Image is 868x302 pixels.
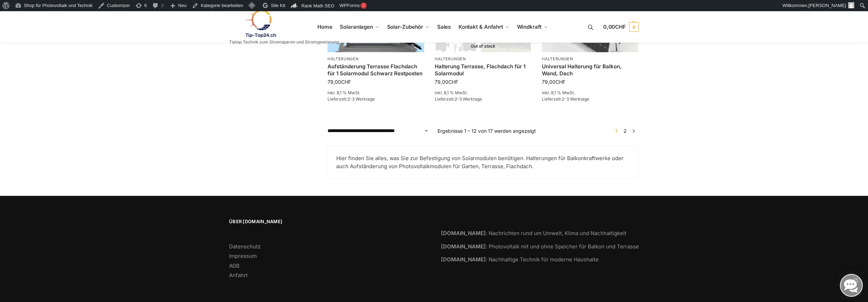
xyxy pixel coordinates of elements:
span: 0 [629,22,639,32]
a: Windkraft [514,11,551,43]
span: CHF [615,23,626,30]
span: CHF [556,79,565,85]
span: Kontakt & Anfahrt [459,23,503,30]
a: Halterung Terrasse, Flachdach für 1 Solarmodul [435,63,531,77]
nav: Produkt-Seitennummerierung [611,127,639,135]
span: Sales [437,23,451,30]
a: Halterungen [328,56,359,61]
span: CHF [341,79,351,85]
span: Lieferzeit: [542,96,589,102]
p: Tiptop Technik zum Stromsparen und Stromgewinnung [229,40,339,44]
span: Site Kit [271,3,285,8]
a: [DOMAIN_NAME]: Nachhaltige Technik für moderne Haushalte [441,256,599,263]
p: Hier finden Sie alles, was Sie zur Befestigung von Solarmodulen benötigen. Halterungen für Balkon... [336,155,630,170]
span: CHF [448,79,458,85]
bdi: 79,00 [542,79,565,85]
bdi: 79,00 [328,79,351,85]
span: Windkraft [517,23,542,30]
a: Impressum [229,253,257,259]
span: Seite 1 [613,128,619,134]
strong: [DOMAIN_NAME] [441,256,486,263]
a: Kontakt & Anfahrt [455,11,512,43]
div: 2 [360,2,367,9]
a: Seite 2 [622,128,628,134]
span: 0,00 [603,23,626,30]
nav: Cart contents [603,11,639,43]
span: Über [DOMAIN_NAME] [229,218,427,225]
a: → [631,127,636,135]
a: 0,00CHF 0 [603,16,639,37]
a: Anfahrt [229,272,248,279]
span: Rank Math SEO [301,3,334,8]
span: Lieferzeit: [435,96,482,102]
span: [PERSON_NAME] [808,3,846,8]
a: Solaranlagen [337,11,382,43]
strong: [DOMAIN_NAME] [441,243,486,250]
img: Benutzerbild von Rupert Spoddig [848,2,854,8]
a: Sales [434,11,454,43]
span: 2-3 Werktage [562,96,589,102]
span: 2-3 Werktage [347,96,375,102]
p: Ergebnisse 1 – 12 von 17 werden angezeigt [438,127,536,135]
p: inkl. 8,1 % MwSt. [435,90,531,96]
a: [DOMAIN_NAME]: Photovoltaik mit und ohne Speicher für Balkon und Terrasse [441,243,639,250]
span: Solaranlagen [340,23,373,30]
p: inkl. 8,1 % MwSt. [328,90,424,96]
a: Datenschutz [229,243,261,250]
p: inkl. 8,1 % MwSt. [542,90,639,96]
a: Halterungen [435,56,466,61]
a: AGB [229,262,240,269]
bdi: 79,00 [435,79,458,85]
a: [DOMAIN_NAME]: Nachrichten rund um Umwelt, Klima und Nachhaltigkeit [441,230,626,236]
a: Solar-Zubehör [384,11,432,43]
select: Shop-Reihenfolge [328,127,429,135]
span: 2-3 Werktage [455,96,482,102]
span: Lieferzeit: [328,96,375,102]
a: Aufständerung Terrasse Flachdach für 1 Solarmodul Schwarz Restposten [328,63,424,77]
img: Solaranlagen, Speicheranlagen und Energiesparprodukte [229,9,290,38]
strong: [DOMAIN_NAME] [441,230,486,236]
span: Solar-Zubehör [387,23,423,30]
a: Universal Halterung für Balkon, Wand, Dach [542,63,639,77]
a: Halterungen [542,56,573,61]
